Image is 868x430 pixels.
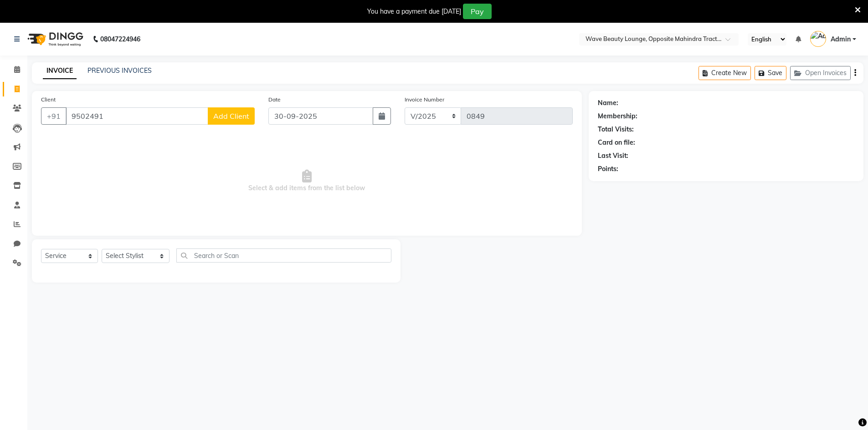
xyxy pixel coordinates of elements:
button: Add Client [208,107,255,125]
label: Invoice Number [405,96,444,104]
div: Total Visits: [598,125,634,134]
b: 08047224946 [100,26,140,52]
span: Admin [831,35,851,44]
button: Create New [699,66,751,80]
input: Search by Name/Mobile/Email/Code [66,107,208,125]
div: You have a payment due [DATE] [367,7,461,16]
div: Name: [598,98,618,108]
a: INVOICE [43,63,77,79]
span: Add Client [213,111,249,121]
div: Card on file: [598,138,635,147]
div: Points: [598,164,618,174]
img: Admin [810,31,826,47]
div: Last Visit: [598,151,628,161]
input: Search or Scan [176,248,391,263]
label: Client [41,96,56,104]
img: logo [23,26,86,52]
button: Pay [463,4,492,19]
span: Select & add items from the list below [41,136,573,227]
a: PREVIOUS INVOICES [87,66,152,75]
label: Date [268,96,281,104]
button: Save [755,66,786,80]
button: Open Invoices [790,66,851,80]
button: +91 [41,107,67,125]
div: Membership: [598,111,637,121]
